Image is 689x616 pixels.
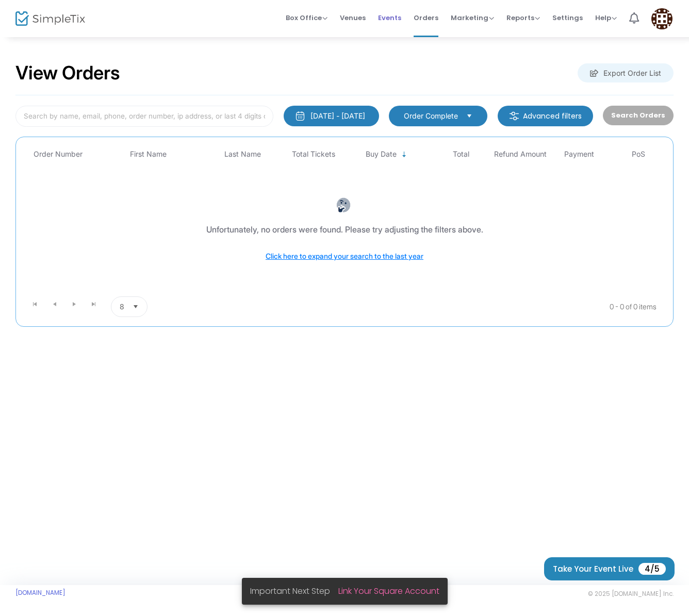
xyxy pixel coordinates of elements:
div: Unfortunately, no orders were found. Please try adjusting the filters above. [206,223,483,236]
a: Link Your Square Account [338,585,439,597]
img: face-thinking.png [336,197,351,213]
span: First Name [130,150,167,159]
span: Help [595,13,617,23]
div: [DATE] - [DATE] [310,111,365,121]
th: Total Tickets [284,142,343,167]
span: Important Next Step [250,585,338,597]
input: Search by name, email, phone, order number, ip address, or last 4 digits of card [15,106,273,127]
span: PoS [632,150,645,159]
span: Sortable [400,151,408,159]
span: Venues [340,5,366,31]
span: Buy Date [366,150,397,159]
h2: View Orders [15,62,120,85]
div: Data table [21,142,668,292]
span: Box Office [286,13,327,23]
span: Last Name [224,150,261,159]
span: 8 [120,302,124,312]
button: [DATE] - [DATE] [284,106,379,126]
span: Reports [506,13,540,23]
button: Select [462,110,477,122]
img: monthly [295,111,305,121]
button: Take Your Event Live4/5 [544,557,675,580]
span: Settings [552,5,583,31]
button: Select [128,297,143,317]
span: Order Complete [404,111,458,121]
img: filter [509,111,519,121]
span: Order Number [34,150,83,159]
span: Marketing [451,13,494,23]
span: 4/5 [638,563,666,575]
span: © 2025 [DOMAIN_NAME] Inc. [588,590,674,598]
th: Total [432,142,491,167]
m-button: Advanced filters [498,106,593,126]
th: Refund Amount [490,142,550,167]
kendo-pager-info: 0 - 0 of 0 items [250,296,657,317]
span: Payment [564,150,594,159]
span: Events [378,5,401,31]
span: Orders [414,5,438,31]
a: [DOMAIN_NAME] [15,589,65,597]
span: Click here to expand your search to the last year [266,252,423,260]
